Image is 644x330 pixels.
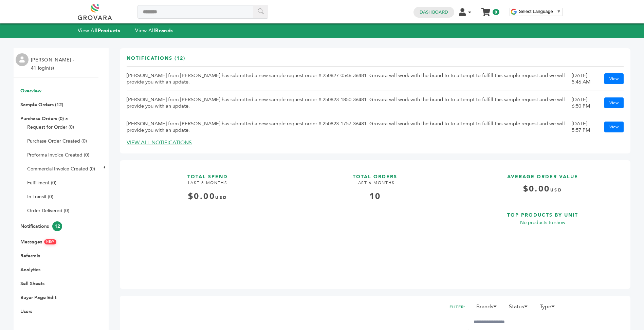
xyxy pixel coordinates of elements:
a: Proforma Invoice Created (0) [27,152,89,158]
div: [DATE] 5:46 AM [572,72,597,85]
h2: FILTER: [449,302,466,312]
div: [DATE] 5:57 PM [572,121,597,133]
a: Commercial Invoice Created (0) [27,166,95,172]
h4: $0.00 [462,183,624,200]
strong: Brands [155,27,173,34]
a: Sell Sheets [20,280,44,287]
a: Overview [20,88,41,94]
a: Select Language​ [519,9,561,14]
a: MessagesNEW [20,239,56,245]
a: Purchase Order Created (0) [27,138,87,144]
h3: AVERAGE ORDER VALUE [462,167,624,180]
a: Notifications12 [20,223,62,230]
span: NEW [44,239,56,244]
a: View AllProducts [78,27,121,34]
li: Status [505,302,535,314]
a: View [604,122,624,132]
h3: TOTAL ORDERS [294,167,456,180]
a: View AllBrands [135,27,173,34]
span: USD [550,187,562,193]
h4: LAST 6 MONTHS [127,180,289,191]
a: Buyer Page Edit [20,294,56,301]
span: USD [215,195,227,200]
span: Select Language [519,9,553,14]
img: profile.png [16,53,29,66]
a: TOP PRODUCTS BY UNIT No products to show [462,205,624,277]
input: Search a product or brand... [137,5,268,19]
a: Order Delivered (0) [27,207,69,214]
li: Type [536,302,562,314]
a: Dashboard [420,9,448,15]
a: Sample Orders (12) [20,102,63,108]
td: [PERSON_NAME] from [PERSON_NAME] has submitted a new sample request order # 250823-1850-36481. Gr... [127,91,572,115]
a: View [604,97,624,108]
div: [DATE] 6:50 PM [572,96,597,109]
li: [PERSON_NAME] - 41 login(s) [31,56,76,72]
div: 10 [294,191,456,202]
span: 12 [52,221,62,231]
a: TOTAL SPEND LAST 6 MONTHS $0.00USD [127,167,289,277]
a: Request for Order (0) [27,124,74,130]
td: [PERSON_NAME] from [PERSON_NAME] has submitted a new sample request order # 250823-1757-36481. Gr... [127,115,572,139]
a: Purchase Orders (0) [20,115,64,122]
a: In-Transit (0) [27,194,53,200]
h3: TOTAL SPEND [127,167,289,180]
a: Users [20,308,32,315]
a: TOTAL ORDERS LAST 6 MONTHS 10 [294,167,456,277]
li: Brands [473,302,504,314]
h4: LAST 6 MONTHS [294,180,456,191]
span: 0 [493,9,499,15]
a: Referrals [20,253,40,259]
span: ▼ [557,9,561,14]
h3: TOP PRODUCTS BY UNIT [462,205,624,219]
a: AVERAGE ORDER VALUE $0.00USD [462,167,624,200]
h3: Notifications (12) [127,55,185,67]
strong: Products [98,27,120,34]
div: $0.00 [127,191,289,202]
a: My Cart [482,6,490,13]
td: [PERSON_NAME] from [PERSON_NAME] has submitted a new sample request order # 250827-0546-36481. Gr... [127,67,572,91]
p: No products to show [462,219,624,227]
a: Fulfillment (0) [27,180,56,186]
a: View [604,73,624,84]
a: Analytics [20,267,40,273]
a: VIEW ALL NOTIFICATIONS [127,139,192,146]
